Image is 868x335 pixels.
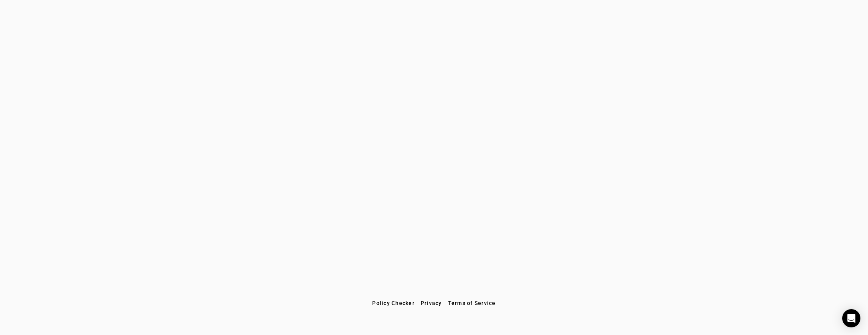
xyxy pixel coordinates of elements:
[372,300,415,306] span: Policy Checker
[842,309,860,327] div: Open Intercom Messenger
[448,300,496,306] span: Terms of Service
[418,296,445,310] button: Privacy
[421,300,442,306] span: Privacy
[369,296,418,310] button: Policy Checker
[445,296,499,310] button: Terms of Service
